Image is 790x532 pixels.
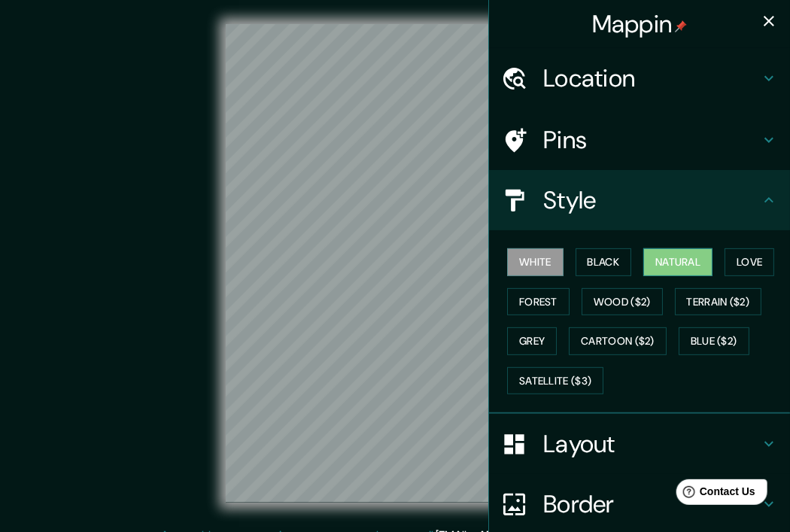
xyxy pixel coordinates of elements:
[489,414,790,474] div: Layout
[226,24,564,503] canvas: Map
[543,489,760,519] h4: Border
[679,327,749,355] button: Blue ($2)
[675,20,687,32] img: pin-icon.png
[569,327,667,355] button: Cartoon ($2)
[507,288,570,316] button: Forest
[543,429,760,459] h4: Layout
[543,185,760,215] h4: Style
[643,248,713,276] button: Natural
[507,327,557,355] button: Grey
[543,125,760,155] h4: Pins
[675,288,762,316] button: Terrain ($2)
[576,248,632,276] button: Black
[489,170,790,230] div: Style
[489,48,790,108] div: Location
[489,110,790,170] div: Pins
[582,288,663,316] button: Wood ($2)
[592,9,688,39] h4: Mappin
[507,248,564,276] button: White
[543,63,760,93] h4: Location
[725,248,774,276] button: Love
[656,473,773,515] iframe: Help widget launcher
[507,367,603,395] button: Satellite ($3)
